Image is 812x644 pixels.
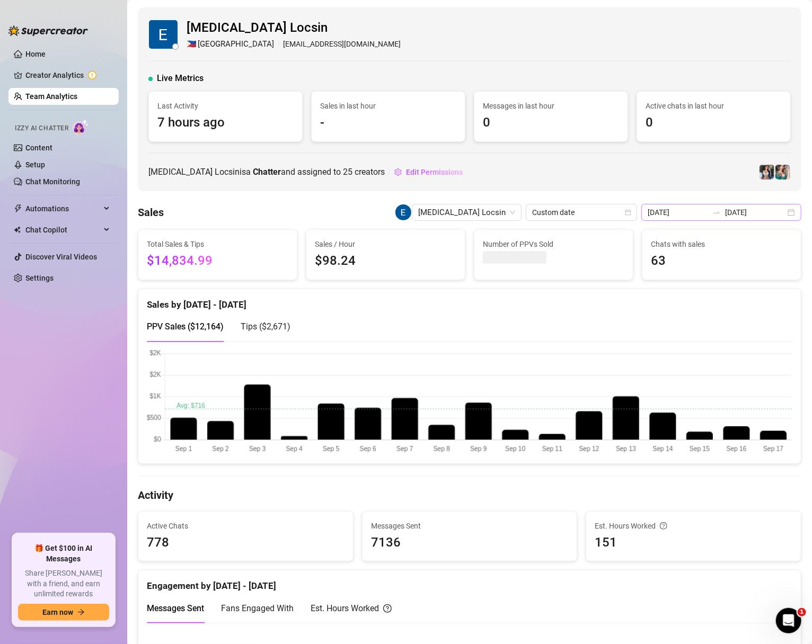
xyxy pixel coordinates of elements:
[395,204,411,220] img: Exon Locsin
[775,165,790,180] img: Zaddy
[725,207,785,218] input: End date
[25,67,110,84] a: Creator Analytics exclamation-circle
[8,25,88,36] img: logo-BBDzfeDw.svg
[25,92,77,101] a: Team Analytics
[483,238,624,250] span: Number of PPVs Sold
[532,204,631,220] span: Custom date
[343,167,352,177] span: 25
[187,18,401,38] span: [MEDICAL_DATA] Locsin
[320,113,456,133] span: -
[25,144,52,152] a: Content
[148,165,385,178] span: [MEDICAL_DATA] Locsin is a and assigned to creators
[253,167,281,177] b: Chatter
[25,221,101,238] span: Chat Copilot
[651,251,792,271] span: 63
[25,50,46,58] a: Home
[646,100,782,112] span: Active chats in last hour
[147,289,792,312] div: Sales by [DATE] - [DATE]
[660,520,667,532] span: question-circle
[18,543,109,564] span: 🎁 Get $100 in AI Messages
[18,604,109,621] button: Earn nowarrow-right
[18,568,109,600] span: Share [PERSON_NAME] with a friend, and earn unlimited rewards
[187,38,401,51] div: [EMAIL_ADDRESS][DOMAIN_NAME]
[483,113,619,133] span: 0
[25,253,97,261] a: Discover Viral Videos
[221,603,294,613] span: Fans Engaged With
[371,520,569,532] span: Messages Sent
[73,119,89,135] img: AI Chatter
[25,274,54,282] a: Settings
[138,205,164,220] h4: Sales
[157,100,294,112] span: Last Activity
[418,204,515,220] span: Exon Locsin
[394,168,402,176] span: setting
[147,251,288,271] span: $14,834.99
[648,207,708,218] input: Start date
[646,113,782,133] span: 0
[149,20,178,49] img: Exon Locsin
[187,38,197,51] span: 🇵🇭
[25,200,101,217] span: Automations
[25,160,45,169] a: Setup
[147,520,345,532] span: Active Chats
[383,602,392,615] span: question-circle
[595,533,792,553] span: 151
[315,238,456,250] span: Sales / Hour
[595,520,792,532] div: Est. Hours Worked
[712,208,721,217] span: swap-right
[14,204,22,213] span: thunderbolt
[198,38,274,51] span: [GEOGRAPHIC_DATA]
[320,100,456,112] span: Sales in last hour
[15,123,68,133] span: Izzy AI Chatter
[157,113,294,133] span: 7 hours ago
[147,321,224,332] span: PPV Sales ( $12,164 )
[776,608,801,633] iframe: Intercom live chat
[77,609,85,616] span: arrow-right
[14,226,21,234] img: Chat Copilot
[406,168,463,176] span: Edit Permissions
[147,533,345,553] span: 778
[712,208,721,217] span: to
[157,72,204,85] span: Live Metrics
[798,608,806,616] span: 1
[241,321,290,332] span: Tips ( $2,671 )
[760,165,774,180] img: Katy
[315,251,456,271] span: $98.24
[147,570,792,593] div: Engagement by [DATE] - [DATE]
[311,602,392,615] div: Est. Hours Worked
[394,164,463,181] button: Edit Permissions
[25,177,80,186] a: Chat Monitoring
[483,100,619,112] span: Messages in last hour
[42,608,73,616] span: Earn now
[138,488,801,503] h4: Activity
[625,209,631,216] span: calendar
[147,238,288,250] span: Total Sales & Tips
[651,238,792,250] span: Chats with sales
[371,533,569,553] span: 7136
[147,603,204,613] span: Messages Sent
